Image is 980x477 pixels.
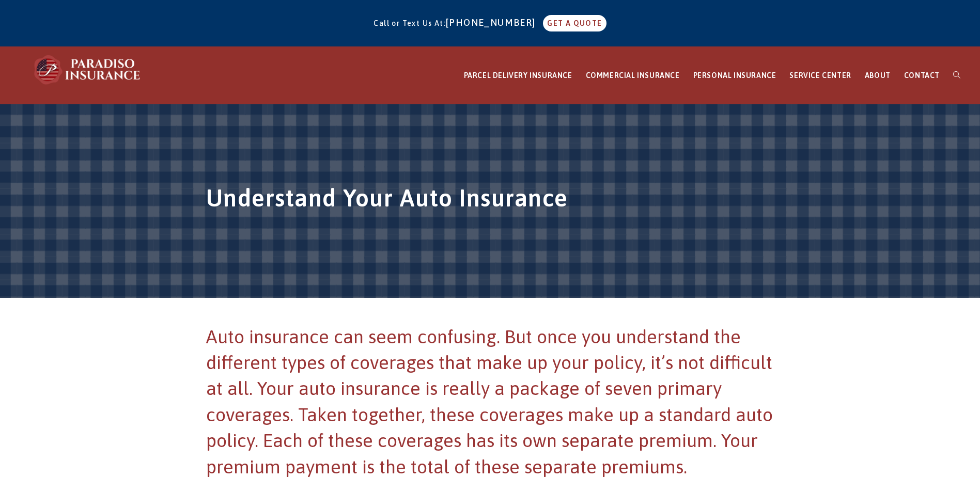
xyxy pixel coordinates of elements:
[457,47,579,104] a: PARCEL DELIVERY INSURANCE
[858,47,897,104] a: ABOUT
[31,54,145,85] img: Paradiso Insurance
[374,19,446,27] span: Call or Text Us At:
[789,71,851,79] span: SERVICE CENTER
[206,182,774,220] h1: Understand Your Auto Insurance
[543,15,606,31] a: GET A QUOTE
[579,47,687,104] a: COMMERCIAL INSURANCE
[865,71,891,79] span: ABOUT
[783,47,858,104] a: SERVICE CENTER
[904,71,940,79] span: CONTACT
[446,17,541,28] a: [PHONE_NUMBER]
[693,71,776,79] span: PERSONAL INSURANCE
[586,71,680,79] span: COMMERCIAL INSURANCE
[464,71,572,79] span: PARCEL DELIVERY INSURANCE
[687,47,783,104] a: PERSONAL INSURANCE
[897,47,946,104] a: CONTACT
